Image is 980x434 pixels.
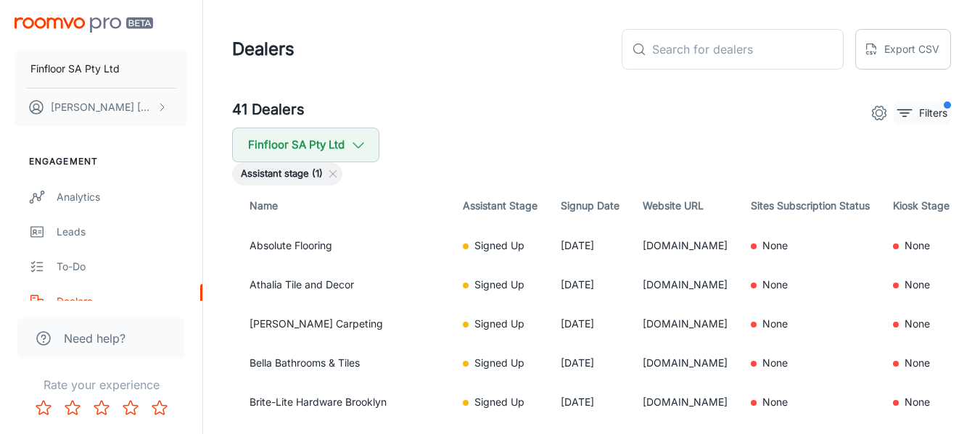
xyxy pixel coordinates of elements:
button: Export CSV [855,29,951,70]
h5: 41 Dealers [232,99,305,122]
img: Roomvo PRO Beta [15,17,153,33]
td: [DOMAIN_NAME] [631,265,739,304]
td: None [881,265,961,304]
td: None [739,265,881,304]
td: [DOMAIN_NAME] [631,343,739,383]
button: Rate 1 star [29,393,58,422]
td: [DOMAIN_NAME] [631,383,739,422]
td: [DATE] [549,226,631,265]
td: [DATE] [549,383,631,422]
button: filter [894,101,951,125]
button: Rate 5 star [145,393,174,422]
button: Finfloor SA Pty Ltd [15,50,188,88]
th: Website URL [631,185,739,226]
td: Brite-Lite Hardware Brooklyn [232,383,451,422]
button: Rate 4 star [116,393,145,422]
input: Search for dealers [652,29,844,70]
td: Signed Up [451,304,549,343]
td: [DATE] [549,265,631,304]
td: None [881,383,961,422]
td: [DATE] [549,304,631,343]
button: settings [865,99,894,128]
td: Absolute Flooring [232,226,451,265]
div: Assistant stage (1) [232,162,342,185]
td: None [739,304,881,343]
p: Rate your experience [12,376,191,393]
div: To-do [57,259,188,275]
button: [PERSON_NAME] [PERSON_NAME] [15,88,188,126]
button: Rate 2 star [58,393,87,422]
td: None [881,343,961,383]
td: [DOMAIN_NAME] [631,226,739,265]
td: None [739,343,881,383]
h1: Dealers [232,36,295,62]
th: Name [232,185,451,226]
th: Kiosk Stage [881,185,961,226]
button: Rate 3 star [87,393,116,422]
td: None [739,383,881,422]
button: Finfloor SA Pty Ltd [232,128,379,162]
td: Signed Up [451,343,549,383]
span: Need help? [64,330,125,347]
div: Analytics [57,189,188,205]
td: [PERSON_NAME] Carpeting [232,304,451,343]
span: Assistant stage (1) [232,167,332,181]
td: Signed Up [451,265,549,304]
td: None [881,226,961,265]
td: Bella Bathrooms & Tiles [232,343,451,383]
td: [DOMAIN_NAME] [631,304,739,343]
td: Signed Up [451,383,549,422]
p: Finfloor SA Pty Ltd [30,61,120,77]
td: None [739,226,881,265]
div: Leads [57,224,188,240]
th: Sites Subscription Status [739,185,881,226]
td: Signed Up [451,226,549,265]
th: Assistant Stage [451,185,549,226]
th: Signup Date [549,185,631,226]
td: [DATE] [549,343,631,383]
div: Dealers [57,293,188,309]
p: Filters [919,105,947,121]
td: Athalia Tile and Decor [232,265,451,304]
p: [PERSON_NAME] [PERSON_NAME] [51,99,153,115]
td: None [881,304,961,343]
